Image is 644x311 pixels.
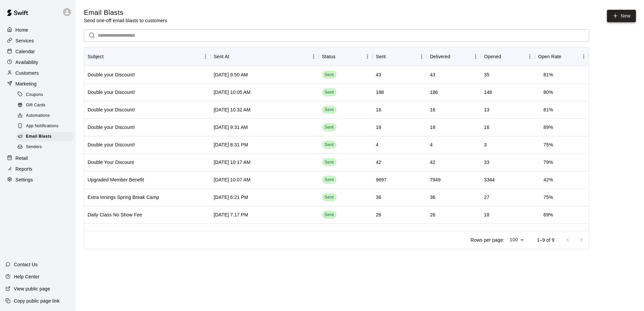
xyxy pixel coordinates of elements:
div: 42 [430,159,436,166]
span: App Notifications [26,123,59,130]
p: Calendar [15,48,35,55]
div: 33 [484,159,489,166]
a: Gift Cards [16,100,76,110]
div: 43 [430,71,436,78]
button: Menu [471,51,481,62]
div: Jul 31 2024, 7:17 PM [214,211,248,218]
div: 42 [376,159,381,166]
p: Help Center [14,273,39,280]
div: 18 [376,124,381,131]
div: 16 [430,106,436,113]
div: Sent At [214,47,229,66]
span: Sent [322,142,336,148]
div: 148 [484,89,492,96]
div: Apr 30 2025, 10:17 AM [214,159,251,166]
div: Apr 30 2025, 9:50 AM [214,71,248,78]
a: Home [5,25,70,35]
button: Menu [525,51,535,62]
button: Sort [229,52,239,61]
span: Coupons [26,92,43,98]
div: Settings [5,175,70,185]
p: Customers [15,70,39,76]
p: View public page [14,285,50,292]
button: Sort [501,52,511,61]
span: Sent [322,72,336,78]
div: Email Blasts [16,132,73,141]
div: Extra Innings Spring Break Camp [88,194,159,201]
p: Contact Us [14,261,38,268]
div: 18 [484,211,489,218]
span: Senders [26,144,42,150]
p: Reports [15,166,32,172]
td: 69 % [538,206,558,224]
div: Apr 30 2025, 9:31 AM [214,124,248,131]
div: Double your Discount! [88,106,135,113]
div: Double your Discount! [88,124,135,131]
div: 7949 [430,176,441,183]
span: Sent [322,159,336,166]
div: 35 [484,71,489,78]
p: Home [15,27,28,33]
p: 1–9 of 9 [537,237,554,243]
div: Subject [88,47,104,66]
td: 89 % [538,118,558,136]
div: Status [319,47,373,66]
span: Sent [322,124,336,131]
div: 9697 [376,176,387,183]
div: 4 [376,141,379,148]
button: Sort [561,52,571,61]
div: 26 [430,211,436,218]
div: 26 [376,211,381,218]
div: 27 [484,194,489,201]
a: Senders [16,142,76,152]
a: Reports [5,164,70,174]
p: Retail [15,155,28,162]
div: Apr 11 2025, 10:07 AM [214,176,251,183]
a: Marketing [5,79,70,89]
td: 75 % [538,136,558,154]
button: Sort [335,52,345,61]
div: Calendar [5,46,70,57]
a: New [607,10,636,22]
a: Services [5,36,70,46]
div: Open Rate [535,47,589,66]
td: 75 % [538,188,558,206]
div: Sent At [211,47,319,66]
div: Subject [84,47,211,66]
button: Menu [200,51,211,62]
div: Daily Class No Show Fee [88,211,142,218]
span: Sent [322,107,336,113]
div: Double your Discount! [88,89,135,96]
div: Sent [373,47,427,66]
div: Double Your Discount [88,159,134,166]
div: App Notifications [16,122,73,131]
div: 4 [430,141,433,148]
td: 79 % [538,153,558,171]
div: Double your Discount! [88,71,135,78]
div: Delivered [430,47,451,66]
td: 81 % [538,66,558,84]
a: App Notifications [16,121,76,132]
td: 81 % [538,101,558,119]
div: 43 [376,71,381,78]
a: Availability [5,57,70,67]
a: Retail [5,153,70,163]
a: Automations [16,111,76,121]
div: 36 [430,194,436,201]
span: Sent [322,89,336,96]
div: 186 [430,89,438,96]
span: Gift Cards [26,102,45,109]
a: Coupons [16,90,76,100]
div: Opened [484,47,501,66]
td: 80 % [538,83,558,101]
div: Senders [16,142,73,152]
div: Apr 30 2025, 10:32 AM [214,106,251,113]
button: Sort [450,52,460,61]
div: 3344 [484,176,495,183]
p: Marketing [15,80,37,87]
